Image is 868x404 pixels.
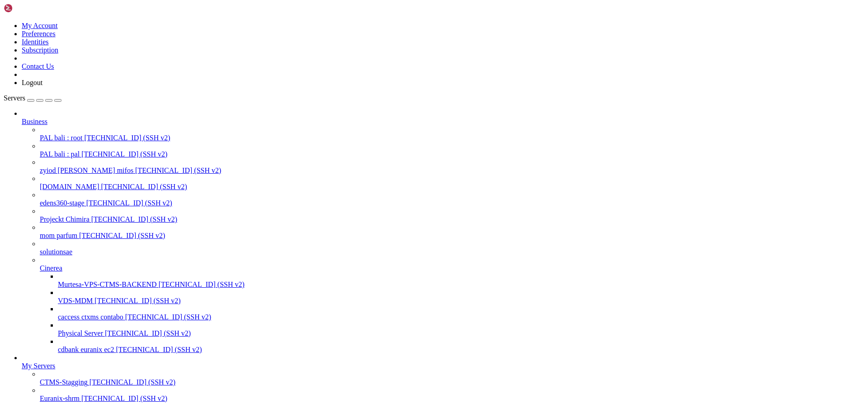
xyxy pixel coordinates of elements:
[40,207,864,223] li: Projeckt Chimira [TECHNICAL_ID] (SSH v2)
[101,183,187,190] span: [TECHNICAL_ID] (SSH v2)
[84,134,170,142] span: [TECHNICAL_ID] (SSH v2)
[40,232,77,239] span: mom parfum
[22,118,47,125] span: Business
[22,62,54,70] a: Contact Us
[40,378,88,386] span: CTMS-Stagging
[4,4,56,13] img: Shellngn
[22,362,55,370] span: My Servers
[40,150,864,158] a: PAL bali : pal [TECHNICAL_ID] (SSH v2)
[58,346,864,354] a: cdbank euranix ec2 [TECHNICAL_ID] (SSH v2)
[40,199,85,207] span: edens360-stage
[40,215,90,223] span: Projeckt Chimira
[86,199,172,207] span: [TECHNICAL_ID] (SSH v2)
[58,329,864,337] a: Physical Server [TECHNICAL_ID] (SSH v2)
[58,313,864,321] a: caccess ctxms contabo [TECHNICAL_ID] (SSH v2)
[40,134,864,142] a: PAL bali : root [TECHNICAL_ID] (SSH v2)
[40,240,864,256] li: solutionsae
[90,378,175,386] span: [TECHNICAL_ID] (SSH v2)
[40,394,864,403] a: Euranix-shrm [TECHNICAL_ID] (SSH v2)
[40,256,864,354] li: Cinerea
[105,329,191,337] span: [TECHNICAL_ID] (SSH v2)
[91,215,177,223] span: [TECHNICAL_ID] (SSH v2)
[58,272,864,289] li: Murtesa-VPS-CTMS-BACKEND [TECHNICAL_ID] (SSH v2)
[22,38,49,46] a: Identities
[40,264,62,272] span: Cinerea
[40,215,864,223] a: Projeckt Chimira [TECHNICAL_ID] (SSH v2)
[58,313,123,321] span: caccess ctxms contabo
[40,150,80,158] span: PAL bali : pal
[22,109,864,354] li: Business
[40,142,864,158] li: PAL bali : pal [TECHNICAL_ID] (SSH v2)
[58,297,93,304] span: VDS-MDM
[40,386,864,403] li: Euranix-shrm [TECHNICAL_ID] (SSH v2)
[22,362,864,370] a: My Servers
[58,329,103,337] span: Physical Server
[40,232,864,240] a: mom parfum [TECHNICAL_ID] (SSH v2)
[40,183,864,191] a: [DOMAIN_NAME] [TECHNICAL_ID] (SSH v2)
[40,126,864,142] li: PAL bali : root [TECHNICAL_ID] (SSH v2)
[22,118,864,126] a: Business
[58,297,864,305] a: VDS-MDM [TECHNICAL_ID] (SSH v2)
[58,289,864,305] li: VDS-MDM [TECHNICAL_ID] (SSH v2)
[135,166,221,174] span: [TECHNICAL_ID] (SSH v2)
[58,305,864,321] li: caccess ctxms contabo [TECHNICAL_ID] (SSH v2)
[40,248,72,256] span: solutionsae
[79,232,165,239] span: [TECHNICAL_ID] (SSH v2)
[40,264,864,272] a: Cinerea
[40,158,864,175] li: zyiod [PERSON_NAME] mifos [TECHNICAL_ID] (SSH v2)
[40,166,133,174] span: zyiod [PERSON_NAME] mifos
[4,94,61,102] a: Servers
[40,370,864,386] li: CTMS-Stagging [TECHNICAL_ID] (SSH v2)
[22,46,58,54] a: Subscription
[22,79,42,86] a: Logout
[58,321,864,337] li: Physical Server [TECHNICAL_ID] (SSH v2)
[40,183,99,190] span: [DOMAIN_NAME]
[40,378,864,386] a: CTMS-Stagging [TECHNICAL_ID] (SSH v2)
[58,346,114,353] span: cdbank euranix ec2
[40,175,864,191] li: [DOMAIN_NAME] [TECHNICAL_ID] (SSH v2)
[40,191,864,207] li: edens360-stage [TECHNICAL_ID] (SSH v2)
[22,22,58,29] a: My Account
[94,297,180,304] span: [TECHNICAL_ID] (SSH v2)
[40,134,82,142] span: PAL bali : root
[40,394,80,402] span: Euranix-shrm
[58,337,864,354] li: cdbank euranix ec2 [TECHNICAL_ID] (SSH v2)
[125,313,211,321] span: [TECHNICAL_ID] (SSH v2)
[40,223,864,240] li: mom parfum [TECHNICAL_ID] (SSH v2)
[22,30,56,38] a: Preferences
[40,248,864,256] a: solutionsae
[81,150,167,158] span: [TECHNICAL_ID] (SSH v2)
[40,199,864,207] a: edens360-stage [TECHNICAL_ID] (SSH v2)
[159,280,245,288] span: [TECHNICAL_ID] (SSH v2)
[116,346,202,353] span: [TECHNICAL_ID] (SSH v2)
[40,166,864,175] a: zyiod [PERSON_NAME] mifos [TECHNICAL_ID] (SSH v2)
[81,394,167,402] span: [TECHNICAL_ID] (SSH v2)
[58,280,157,288] span: Murtesa-VPS-CTMS-BACKEND
[58,280,864,289] a: Murtesa-VPS-CTMS-BACKEND [TECHNICAL_ID] (SSH v2)
[4,94,25,102] span: Servers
